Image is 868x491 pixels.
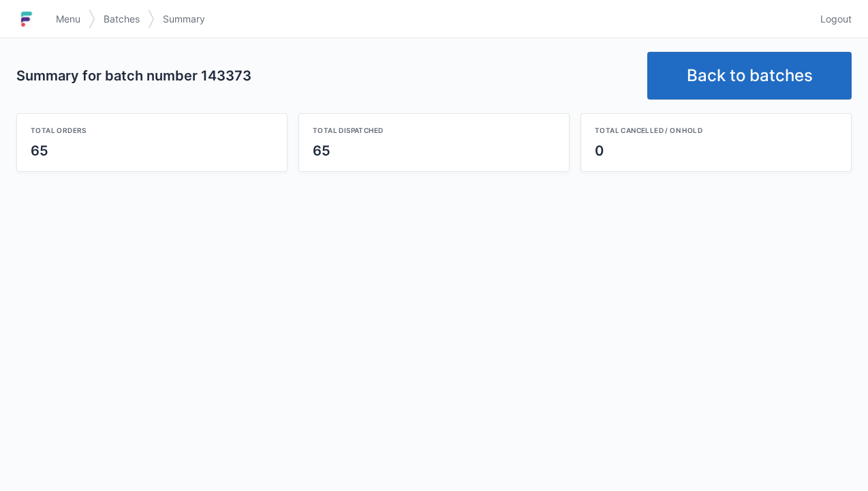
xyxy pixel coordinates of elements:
h2: Summary for batch number 143373 [16,66,636,85]
span: Menu [56,12,80,26]
a: Logout [812,7,852,31]
div: 0 [595,141,837,160]
a: Back to batches [647,52,852,100]
span: Logout [820,12,852,26]
img: logo-small.jpg [16,8,37,30]
div: Total dispatched [313,125,555,136]
a: Menu [48,7,89,31]
span: Summary [163,12,205,26]
div: 65 [31,141,273,160]
a: Summary [155,7,213,31]
div: Total cancelled / on hold [595,125,837,136]
div: 65 [313,141,555,160]
div: Total orders [31,125,273,136]
img: svg> [148,3,155,35]
img: svg> [89,3,95,35]
a: Batches [95,7,148,31]
span: Batches [104,12,140,26]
